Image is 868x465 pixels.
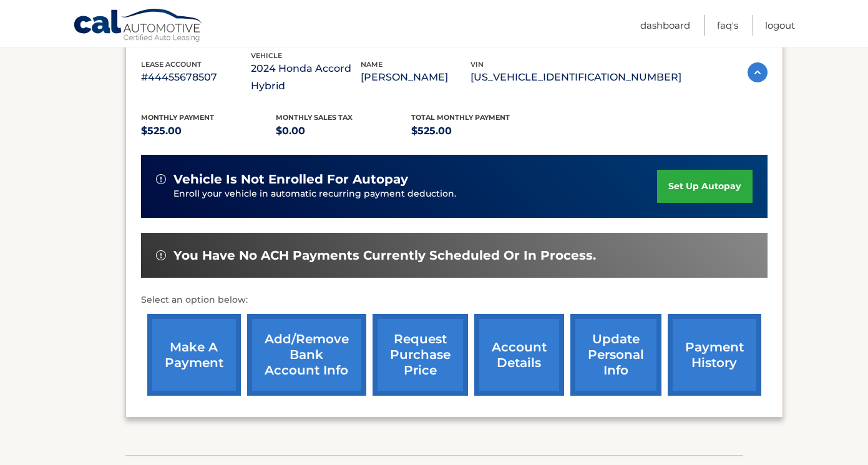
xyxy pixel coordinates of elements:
p: #44455678507 [141,69,251,86]
p: Enroll your vehicle in automatic recurring payment deduction. [173,187,658,201]
a: payment history [668,314,761,396]
a: Logout [765,15,795,36]
p: $525.00 [141,122,276,140]
a: update personal info [570,314,661,396]
a: Cal Automotive [73,8,204,44]
span: Total Monthly Payment [411,113,510,122]
span: name [361,60,383,69]
span: lease account [141,60,202,69]
a: set up autopay [657,170,752,203]
span: vin [471,60,484,69]
p: 2024 Honda Accord Hybrid [251,60,361,95]
span: You have no ACH payments currently scheduled or in process. [173,248,596,263]
p: Select an option below: [141,293,768,308]
a: make a payment [147,314,241,396]
a: Add/Remove bank account info [247,314,366,396]
a: Dashboard [640,15,690,36]
span: Monthly sales Tax [276,113,353,122]
span: vehicle [251,51,282,60]
p: $525.00 [411,122,547,140]
img: alert-white.svg [156,250,166,260]
p: $0.00 [276,122,411,140]
p: [US_VEHICLE_IDENTIFICATION_NUMBER] [471,69,681,86]
img: accordion-active.svg [748,62,768,82]
span: Monthly Payment [141,113,214,122]
img: alert-white.svg [156,174,166,184]
a: account details [474,314,564,396]
p: [PERSON_NAME] [361,69,471,86]
a: request purchase price [373,314,468,396]
a: FAQ's [717,15,738,36]
span: vehicle is not enrolled for autopay [173,172,408,187]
